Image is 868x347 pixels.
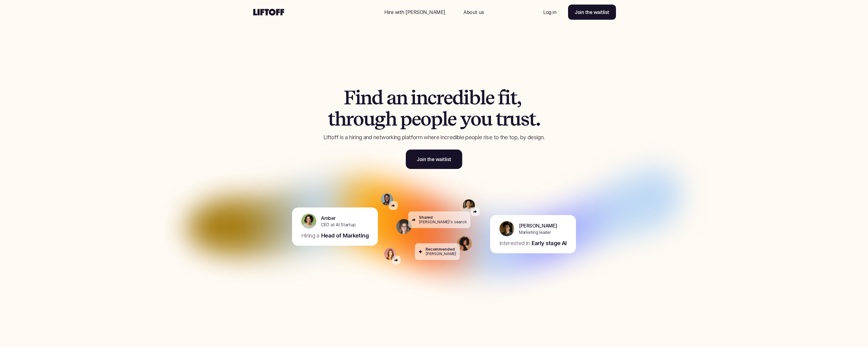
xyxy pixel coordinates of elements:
span: e [412,108,421,130]
span: h [335,108,346,130]
p: Recommended [426,247,455,251]
span: l [480,87,485,108]
span: F [344,87,355,108]
span: i [463,87,469,108]
span: n [416,87,427,108]
p: Join the waitlist [417,156,451,163]
span: h [385,108,396,130]
p: Hiring a [301,232,319,240]
p: Liftoff is a hiring and networking platform where incredible people rise to the top, by design. [305,133,563,141]
span: . [536,108,540,130]
p: Log in [543,8,556,16]
span: u [481,108,492,130]
p: About us [463,8,484,16]
a: Nav Link [536,5,564,19]
span: o [353,108,363,130]
span: a [386,87,396,108]
span: d [372,87,383,108]
span: e [485,87,494,108]
p: Amber [321,214,336,222]
span: e [447,108,456,130]
p: Head of Marketing [321,232,369,240]
span: o [420,108,431,130]
span: u [363,108,375,130]
span: p [400,108,412,130]
span: e [443,87,453,108]
span: n [396,87,407,108]
span: , [517,87,521,108]
p: [PERSON_NAME] [426,252,456,256]
p: [PERSON_NAME] [519,222,557,229]
span: r [346,108,353,130]
span: i [355,87,361,108]
span: u [509,108,520,130]
span: t [510,87,517,108]
span: p [431,108,442,130]
span: b [469,87,480,108]
span: t [496,108,502,130]
p: Early stage AI [532,239,567,247]
span: t [328,108,335,130]
span: r [502,108,510,130]
p: CEO at AI Startup [321,222,355,228]
span: i [505,87,510,108]
span: d [452,87,463,108]
a: Nav Link [456,5,491,19]
span: c [427,87,436,108]
span: y [460,108,471,130]
span: t [529,108,536,130]
p: Interested in [499,239,530,247]
a: Nav Link [377,5,453,19]
span: g [374,108,385,130]
span: r [436,87,443,108]
a: Join the waitlist [568,5,616,20]
p: Join the waitlist [575,8,609,16]
span: n [360,87,372,108]
a: Join the waitlist [406,150,462,169]
p: Hire with [PERSON_NAME] [384,8,445,16]
span: s [520,108,529,130]
span: l [442,108,447,130]
span: o [470,108,481,130]
p: [PERSON_NAME]'s search [419,220,467,224]
span: f [498,87,505,108]
p: Marketing leader [519,229,551,236]
span: i [411,87,416,108]
p: Shared [419,215,433,220]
